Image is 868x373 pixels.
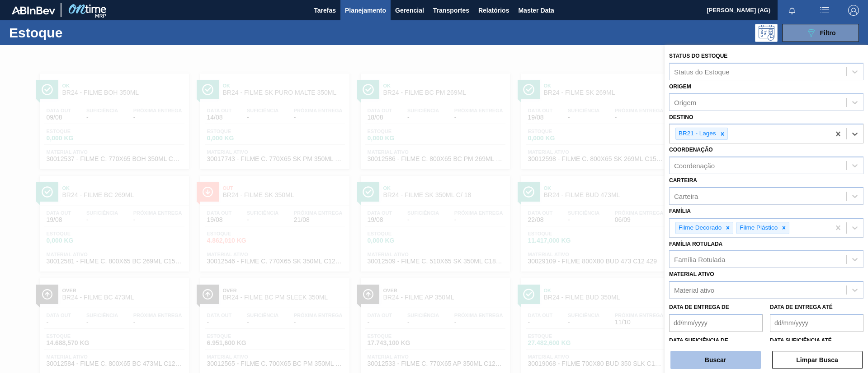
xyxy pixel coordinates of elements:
[674,256,725,263] div: Família Rotulada
[674,192,698,200] div: Carteira
[395,5,424,16] span: Gerencial
[669,241,722,247] label: Família Rotulada
[674,162,715,170] div: Coordenação
[737,222,779,234] div: Filme Plástico
[669,114,693,120] label: Destino
[778,4,807,17] button: Notificações
[770,314,863,332] input: dd/mm/yyyy
[676,128,717,139] div: BR21 - Lages
[770,304,833,310] label: Data de Entrega até
[9,28,144,38] h1: Estoque
[819,5,830,16] img: userActions
[848,5,859,16] img: Logout
[478,5,509,16] span: Relatórios
[669,83,691,90] label: Origem
[669,271,714,277] label: Material ativo
[755,24,778,42] div: Pogramando: nenhum usuário selecionado
[674,68,730,75] div: Status do Estoque
[820,29,836,37] span: Filtro
[782,24,859,42] button: Filtro
[676,222,723,234] div: Filme Decorado
[674,98,696,106] div: Origem
[518,5,554,16] span: Master Data
[345,5,386,16] span: Planejamento
[674,286,714,294] div: Material ativo
[669,53,727,59] label: Status do Estoque
[669,337,728,344] label: Data suficiência de
[433,5,469,16] span: Transportes
[669,147,713,153] label: Coordenação
[669,304,729,310] label: Data de Entrega de
[314,5,336,16] span: Tarefas
[669,177,697,184] label: Carteira
[12,6,55,14] img: TNhmsLtSVTkK8tSr43FrP2fwEKptu5GPRR3wAAAABJRU5ErkJggg==
[669,314,763,332] input: dd/mm/yyyy
[770,337,832,344] label: Data suficiência até
[669,208,691,214] label: Família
